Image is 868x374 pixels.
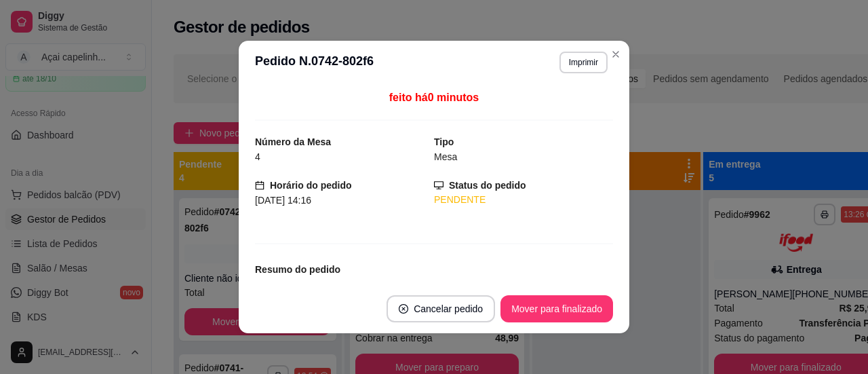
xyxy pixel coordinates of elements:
[389,92,479,103] span: feito há 0 minutos
[399,304,408,314] span: close-circle
[434,151,457,162] span: Mesa
[559,52,608,73] button: Imprimir
[255,195,311,206] span: [DATE] 14:16
[255,151,260,162] span: 4
[434,181,443,190] span: desktop
[605,43,627,65] button: Close
[500,295,613,322] button: Mover para finalizado
[449,180,526,191] strong: Status do pedido
[255,136,331,147] strong: Número da Mesa
[255,181,264,190] span: calendar
[255,264,340,275] strong: Resumo do pedido
[270,180,352,191] strong: Horário do pedido
[434,136,454,147] strong: Tipo
[255,52,374,73] h3: Pedido N. 0742-802f6
[387,295,495,322] button: close-circleCancelar pedido
[434,193,613,207] div: PENDENTE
